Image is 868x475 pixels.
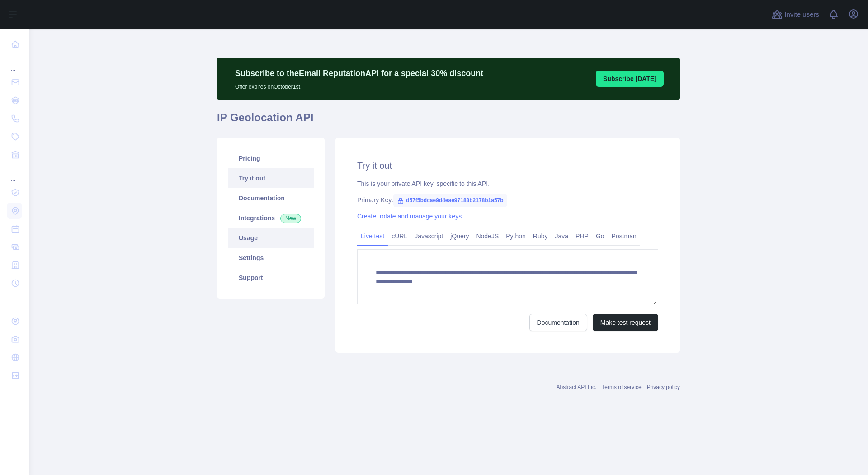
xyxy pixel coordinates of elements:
a: Usage [228,228,314,248]
p: Offer expires on October 1st. [235,80,483,90]
a: Try it out [228,168,314,188]
span: New [280,214,301,223]
div: ... [7,54,22,72]
a: Postman [608,229,640,243]
a: NodeJS [472,229,502,243]
button: Invite users [770,7,821,22]
a: cURL [388,229,411,243]
a: Create, rotate and manage your keys [357,213,462,220]
a: jQuery [447,229,472,243]
p: Subscribe to the Email Reputation API for a special 30 % discount [235,67,483,80]
a: Terms of service [602,384,641,390]
a: Live test [357,229,388,243]
h2: Try it out [357,159,658,172]
button: Subscribe [DATE] [596,71,664,87]
a: Java [552,229,572,243]
a: Go [592,229,608,243]
a: PHP [572,229,592,243]
a: Privacy policy [647,384,680,390]
a: Python [502,229,529,243]
a: Pricing [228,148,314,168]
a: Javascript [411,229,447,243]
a: Documentation [228,188,314,208]
div: Primary Key: [357,195,658,204]
div: This is your private API key, specific to this API. [357,179,658,188]
a: Support [228,268,314,288]
span: d57f5bdcae9d4eae97183b2178b1a57b [393,194,507,207]
button: Make test request [593,314,658,331]
div: ... [7,293,22,311]
a: Integrations New [228,208,314,228]
div: ... [7,165,22,183]
h1: IP Geolocation API [217,110,680,132]
a: Abstract API Inc. [557,384,597,390]
a: Ruby [529,229,552,243]
a: Settings [228,248,314,268]
span: Invite users [784,9,819,20]
a: Documentation [529,314,587,331]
